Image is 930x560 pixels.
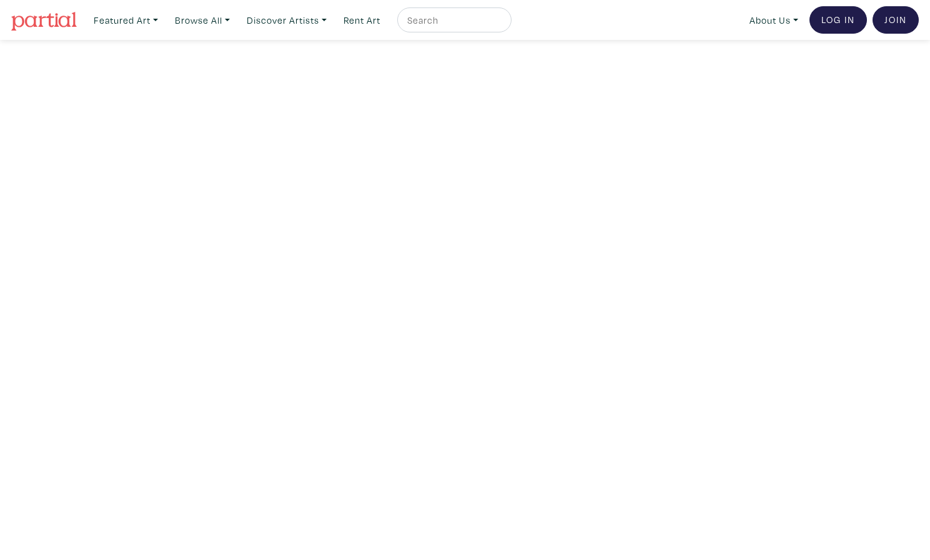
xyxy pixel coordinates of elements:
a: Join [873,6,919,34]
a: Discover Artists [241,7,332,33]
a: Browse All [169,7,235,33]
a: Rent Art [338,7,386,33]
input: Search [406,12,500,28]
a: Log In [809,6,867,34]
a: Featured Art [88,7,164,33]
a: About Us [744,7,804,33]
